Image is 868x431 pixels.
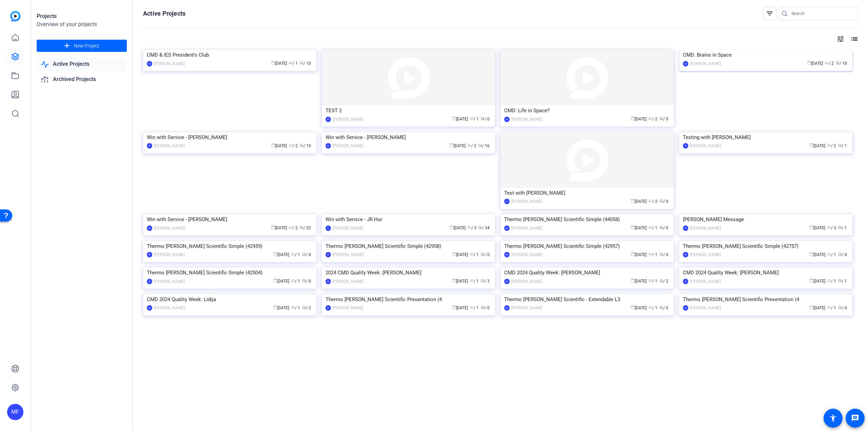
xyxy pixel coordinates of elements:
span: calendar_today [273,305,277,309]
div: MF [504,226,510,231]
span: [DATE] [450,143,466,148]
span: radio [659,199,663,203]
span: radio [302,278,306,282]
span: [DATE] [631,279,647,283]
div: Thermo [PERSON_NAME] Scientific Presentation (4 [325,294,491,305]
span: calendar_today [631,278,635,282]
span: New Project [74,42,99,50]
span: calendar_today [809,143,813,147]
div: CMD 2024 Quality Week: [PERSON_NAME] [683,268,849,278]
span: [DATE] [631,226,647,230]
span: / 0 [659,226,668,230]
span: [DATE] [271,226,287,230]
div: Thermo [PERSON_NAME] Scientific Simple (42504) [147,268,313,278]
span: / 0 [659,306,668,310]
span: / 3 [480,279,490,283]
div: MF [683,279,688,284]
div: MF [504,117,510,122]
span: / 34 [478,226,490,230]
span: / 1 [648,252,657,257]
mat-icon: filter_list [766,9,774,18]
span: group [291,305,295,309]
span: [DATE] [452,279,468,283]
div: [PERSON_NAME] [333,142,363,149]
div: CMD: Life in Space? [504,105,670,116]
div: MF [147,305,152,311]
span: calendar_today [273,252,277,256]
div: Win with Service - JR Hur [325,214,491,224]
mat-icon: tune [836,35,845,43]
span: radio [835,61,840,65]
span: group [470,278,474,282]
span: [DATE] [452,117,468,121]
a: Active Projects [37,57,127,71]
div: PR [683,226,688,231]
span: / 3 [827,226,836,230]
div: Thermo [PERSON_NAME] Scientific Simple (44058) [504,214,670,224]
span: [DATE] [809,226,825,230]
span: group [648,116,652,120]
span: radio [480,116,485,120]
span: radio [838,305,842,309]
span: calendar_today [271,61,275,65]
span: group [289,225,293,229]
span: radio [659,116,663,120]
span: / 2 [648,117,657,121]
span: radio [838,252,842,256]
span: / 2 [827,143,836,148]
div: MF [147,143,152,149]
span: / 1 [648,226,657,230]
div: [PERSON_NAME] [511,278,542,285]
span: / 1 [291,252,300,257]
h1: Active Projects [143,9,185,18]
span: [DATE] [452,252,468,257]
div: [PERSON_NAME] [333,305,363,311]
span: group [289,143,293,147]
span: group [470,305,474,309]
div: MF [325,143,331,149]
div: MF [504,279,510,284]
div: [PERSON_NAME] [690,60,721,67]
span: group [470,252,474,256]
span: [DATE] [809,143,825,148]
span: calendar_today [450,143,454,147]
span: radio [838,225,842,229]
div: [PERSON_NAME] Message [683,214,849,224]
span: group [825,61,829,65]
span: / 1 [470,279,479,283]
span: [DATE] [807,61,823,66]
div: MF [7,404,23,420]
span: [DATE] [273,306,289,310]
div: Thermo [PERSON_NAME] Scientific Simple (42958) [325,241,491,251]
span: radio [480,252,485,256]
span: calendar_today [809,278,813,282]
span: calendar_today [809,225,813,229]
span: / 1 [470,252,479,257]
span: / 0 [659,199,668,204]
div: MF [683,143,688,149]
span: group [470,116,474,120]
span: / 1 [827,252,836,257]
span: / 2 [467,143,476,148]
div: [PERSON_NAME] [154,225,185,232]
span: group [289,61,293,65]
div: Thermo [PERSON_NAME] Scientific - Extendable L3 [504,294,670,305]
div: MF [147,252,152,257]
span: / 1 [291,279,300,283]
span: radio [299,225,303,229]
div: MF [325,305,331,311]
span: / 0 [480,252,490,257]
div: MF [147,226,152,231]
div: MF [683,252,688,257]
span: / 2 [289,143,298,148]
span: group [648,278,652,282]
mat-icon: add [63,42,71,50]
div: [PERSON_NAME] [333,225,363,232]
div: Win with Service - [PERSON_NAME] [147,132,313,142]
span: radio [659,305,663,309]
span: group [648,199,652,203]
span: / 0 [302,252,311,257]
a: Archived Projects [37,73,127,86]
span: / 1 [470,117,479,121]
span: [DATE] [271,61,287,66]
